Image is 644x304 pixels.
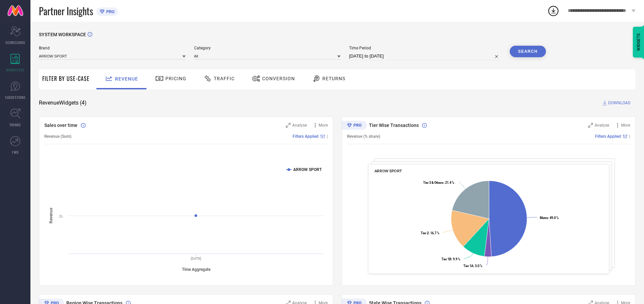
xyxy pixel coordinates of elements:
[595,123,609,128] span: Analyse
[214,76,235,81] span: Traffic
[423,181,443,184] tspan: Tier 3 & Others
[423,181,454,184] text: : 21.4 %
[12,150,19,155] span: FWD
[39,100,87,106] span: Revenue Widgets ( 4 )
[165,76,186,81] span: Pricing
[194,46,341,50] span: Category
[349,46,501,50] span: Time Period
[369,123,419,128] span: Tier Wise Transactions
[191,257,201,260] text: [DATE]
[44,134,71,139] span: Revenue (Sum)
[42,74,90,83] span: Filter By Use-Case
[115,76,138,82] span: Revenue
[44,123,77,128] span: Sales over time
[441,257,460,261] text: : 9.9 %
[286,123,291,128] svg: Zoom
[39,4,93,18] span: Partner Insights
[421,231,439,235] text: : 16.7 %
[6,67,25,72] span: WORKSPACE
[49,208,53,223] tspan: Revenue
[327,134,328,139] span: |
[5,40,25,45] span: SCORECARDS
[322,76,345,81] span: Returns
[5,95,26,100] span: SUGGESTIONS
[105,9,115,14] span: PRO
[629,134,630,139] span: |
[374,169,402,173] span: ARROW SPORT
[39,46,186,50] span: Brand
[463,264,474,268] tspan: Tier 1A
[59,214,63,218] text: 2L
[347,134,380,139] span: Revenue (% share)
[39,32,86,37] span: SYSTEM WORKSPACE
[510,46,546,57] button: Search
[463,264,482,268] text: : 3.0 %
[547,5,559,17] div: Open download list
[349,52,501,60] input: Select time period
[9,122,21,127] span: TRENDS
[588,123,593,128] svg: Zoom
[595,134,621,139] span: Filters Applied
[292,123,307,128] span: Analyse
[342,121,367,131] div: Premium
[621,123,630,128] span: More
[262,76,295,81] span: Conversion
[421,231,429,235] tspan: Tier 2
[293,167,322,172] text: ARROW SPORT
[319,123,328,128] span: More
[608,100,630,106] span: DOWNLOAD
[293,134,319,139] span: Filters Applied
[441,257,451,261] tspan: Tier 1B
[540,216,559,220] text: : 49.0 %
[182,267,211,272] tspan: Time Aggregate
[540,216,548,220] tspan: Metro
